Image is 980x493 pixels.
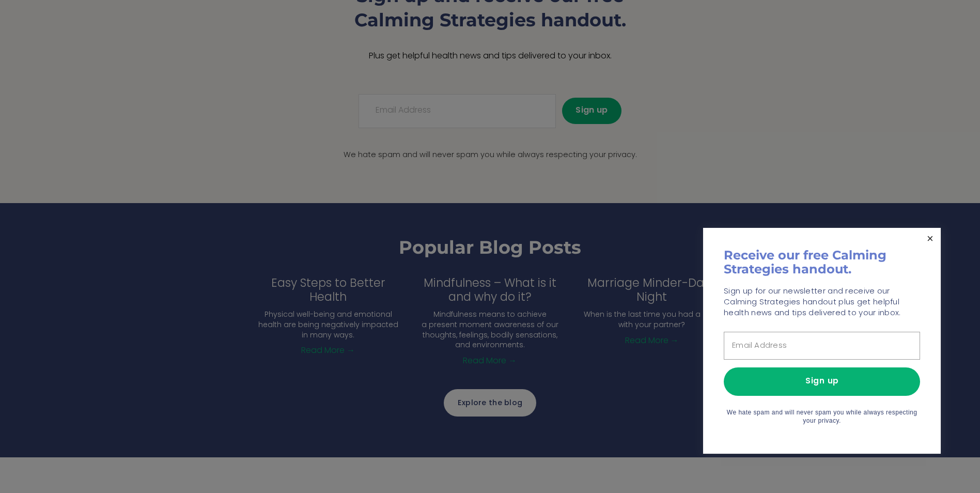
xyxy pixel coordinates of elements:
input: Email Address [724,332,920,360]
span: Sign up [805,375,839,388]
a: Close [921,229,939,248]
p: We hate spam and will never spam you while always respecting your privacy. [724,409,920,425]
button: Sign up [724,367,920,396]
h1: Receive our free Calming Strategies handout. [724,249,920,276]
p: Sign up for our newsletter and receive our Calming Strategies handout plus get helpful health new... [724,286,920,319]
